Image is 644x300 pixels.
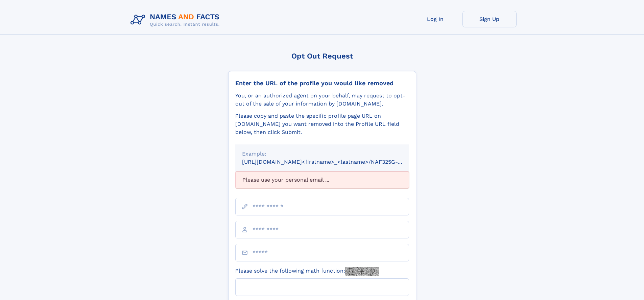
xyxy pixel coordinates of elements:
div: Please copy and paste the specific profile page URL on [DOMAIN_NAME] you want removed into the Pr... [235,112,409,136]
div: Please use your personal email ... [235,171,409,188]
div: Example: [242,150,402,158]
a: Log In [408,11,462,27]
a: Sign Up [462,11,517,27]
label: Please solve the following math function: [235,267,379,276]
img: Logo Names and Facts [128,11,225,29]
small: [URL][DOMAIN_NAME]<firstname>_<lastname>/NAF325G-xxxxxxxx [242,159,422,165]
div: You, or an authorized agent on your behalf, may request to opt-out of the sale of your informatio... [235,92,409,108]
div: Enter the URL of the profile you would like removed [235,79,409,87]
div: Opt Out Request [228,52,416,60]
